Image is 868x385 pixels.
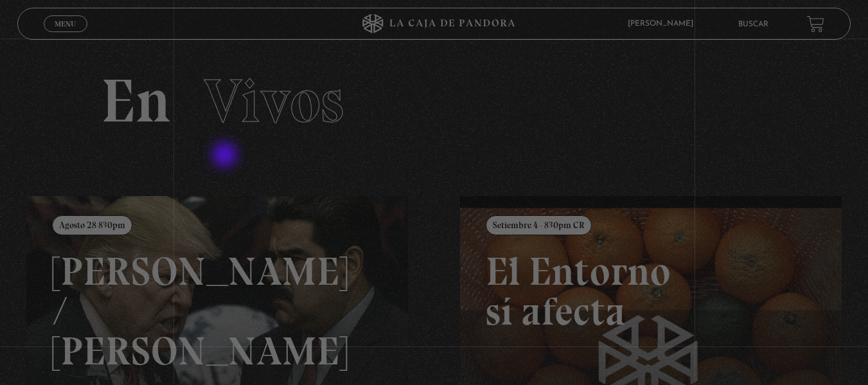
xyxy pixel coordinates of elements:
span: [PERSON_NAME] [621,20,706,28]
a: Buscar [738,21,768,28]
a: View your shopping cart [807,15,824,32]
span: Vivos [204,64,344,138]
h2: En [101,71,768,132]
span: Menu [55,20,76,28]
span: Cerrar [50,31,80,40]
